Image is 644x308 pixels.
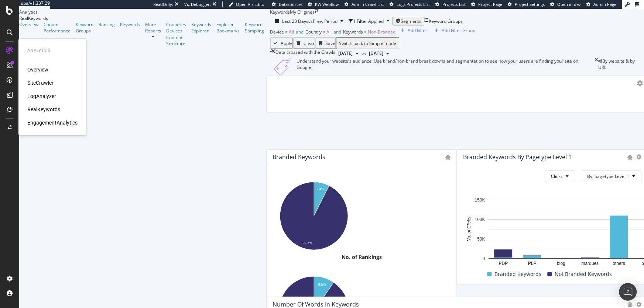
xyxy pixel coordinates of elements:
[27,79,54,87] a: SiteCrawler
[315,9,319,13] div: arrow-right-arrow-left
[153,1,173,7] div: ReadOnly:
[315,37,336,49] button: Save
[401,18,421,24] span: Segments
[352,1,384,7] span: Admin Crawl List
[557,1,581,7] span: Open in dev
[273,301,359,308] div: Number Of Words In Keywords
[27,106,60,113] a: RealKeywords
[19,21,38,28] a: Overview
[191,21,211,34] a: Keywords Explorer
[353,18,384,24] div: 1 Filter Applied
[550,1,581,7] a: Open in dev
[318,283,326,287] text: 9.5%
[120,21,140,28] a: Keywords
[44,21,71,34] div: Content Performance
[478,1,502,7] span: Project Page
[333,29,341,35] span: and
[349,15,393,27] button: 1 Filter Applied
[429,18,463,24] div: Keyword Groups
[397,1,430,7] span: Logs Projects List
[424,15,463,27] button: Keyword Groups
[99,21,115,28] a: Ranking
[326,29,332,35] span: All
[270,37,293,49] button: Apply
[475,197,485,203] text: 150K
[290,9,315,15] div: My Origines
[76,21,93,34] a: Keyword Groups
[528,261,537,266] text: PLP
[236,1,266,7] span: Open Viz Editor
[429,27,477,34] button: Add Filter Group
[166,34,186,41] a: Content
[587,173,629,179] span: By: pagetype Level 1
[551,173,563,179] span: Clicks
[445,155,451,160] div: bug
[270,18,349,25] button: Last 28 DaysvsPrev. Period
[390,1,430,7] a: Logs Projects List
[270,29,284,35] span: Device
[557,261,565,266] text: blog
[293,37,315,49] button: Clear
[289,29,294,35] span: All
[408,27,427,34] div: Add Filter
[555,270,612,279] span: Not Branded Keywords
[27,92,56,100] a: LogAnalyzer
[245,21,265,34] a: Keyword Sampling
[305,29,322,35] span: Country
[308,1,339,7] a: KW Webflow
[494,270,541,279] span: Branded Keywords
[471,1,502,7] a: Project Page
[323,29,325,35] span: =
[272,1,302,7] a: Datasources
[273,178,355,253] svg: A chart.
[229,1,266,7] a: Open Viz Editor
[19,9,270,15] div: Analytics
[393,17,424,25] button: Segments
[275,49,335,58] div: Data crossed with the Crawls
[270,9,290,15] div: Keywords
[285,29,288,35] span: =
[336,37,399,49] button: Switch back to Simple mode
[315,1,339,7] span: KW Webflow
[619,283,637,301] div: Open Intercom Messenger
[368,29,395,35] span: Non-Branded
[279,1,302,7] span: Datasources
[442,27,475,34] div: Add Filter Group
[216,21,240,34] a: Explorer Bookmarks
[598,58,644,70] div: legacy label
[362,50,366,57] span: vs
[166,28,186,34] a: Devices
[273,253,451,261] div: No. of Rankings
[19,15,270,21] div: RealKeywords
[302,241,312,245] text: 92.6%
[545,170,575,182] button: Clicks
[369,50,383,57] span: 2025 Aug. 5th
[593,1,616,7] span: Admin Page
[581,261,599,266] text: marques
[270,58,297,76] img: Xn5yXbTLC6GvtKIoinKAiP4Hm0QJ922KvQwAAAAASUVORK5CYII=
[345,1,384,7] a: Admin Crawl List
[27,48,78,54] div: Analytics
[281,40,292,46] div: Apply
[581,170,641,182] button: By: pagetype Level 1
[145,21,161,34] a: More Reports
[466,217,472,242] text: No. of Clicks
[338,50,353,57] span: 2025 Sep. 2nd
[166,21,186,28] a: Countries
[282,18,308,24] span: Last 28 Days
[27,119,78,126] a: EngagementAnalytics
[27,66,48,73] a: Overview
